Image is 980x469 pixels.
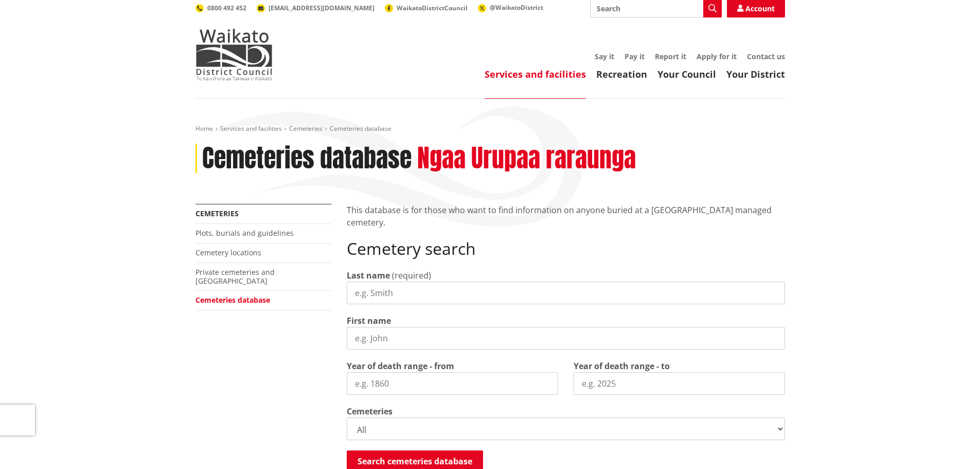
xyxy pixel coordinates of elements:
[417,144,636,173] h2: Ngaa Urupaa raraunga
[657,68,716,80] a: Your Council
[195,267,275,286] a: Private cemeteries and [GEOGRAPHIC_DATA]
[269,4,375,12] span: [EMAIL_ADDRESS][DOMAIN_NAME]
[726,68,785,80] a: Your District
[220,124,282,133] a: Services and facilities
[257,4,375,12] a: [EMAIL_ADDRESS][DOMAIN_NAME]
[195,228,294,238] a: Plots, burials and guidelines
[574,360,670,372] label: Year of death range - to
[289,124,323,133] a: Cemeteries
[195,124,213,133] a: Home
[347,372,558,395] input: e.g. 1860
[625,51,645,61] a: Pay it
[347,239,785,258] h2: Cemetery search
[697,51,737,61] a: Apply for it
[385,4,468,12] a: WaikatoDistrictCouncil
[207,4,246,12] span: 0800 492 452
[574,372,785,395] input: e.g. 2025
[195,125,785,133] nav: breadcrumb
[195,4,246,12] a: 0800 492 452
[202,144,412,173] h1: Cemeteries database
[347,327,785,350] input: e.g. John
[347,315,391,327] label: First name
[195,29,273,80] img: Waikato District Council - Te Kaunihera aa Takiwaa o Waikato
[933,426,970,463] iframe: Messenger Launcher
[330,124,391,133] span: Cemeteries database
[195,295,270,305] a: Cemeteries database
[747,51,785,61] a: Contact us
[195,209,239,218] a: Cemeteries
[397,4,468,12] span: WaikatoDistrictCouncil
[596,68,647,80] a: Recreation
[347,360,454,372] label: Year of death range - from
[195,248,261,257] a: Cemetery locations
[392,270,431,281] span: (required)
[490,3,543,12] span: @WaikatoDistrict
[347,204,785,229] p: This database is for those who want to find information on anyone buried at a [GEOGRAPHIC_DATA] m...
[478,3,543,12] a: @WaikatoDistrict
[655,51,686,61] a: Report it
[347,282,785,304] input: e.g. Smith
[595,51,614,61] a: Say it
[347,405,393,418] label: Cemeteries
[485,68,586,80] a: Services and facilities
[347,269,390,282] label: Last name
